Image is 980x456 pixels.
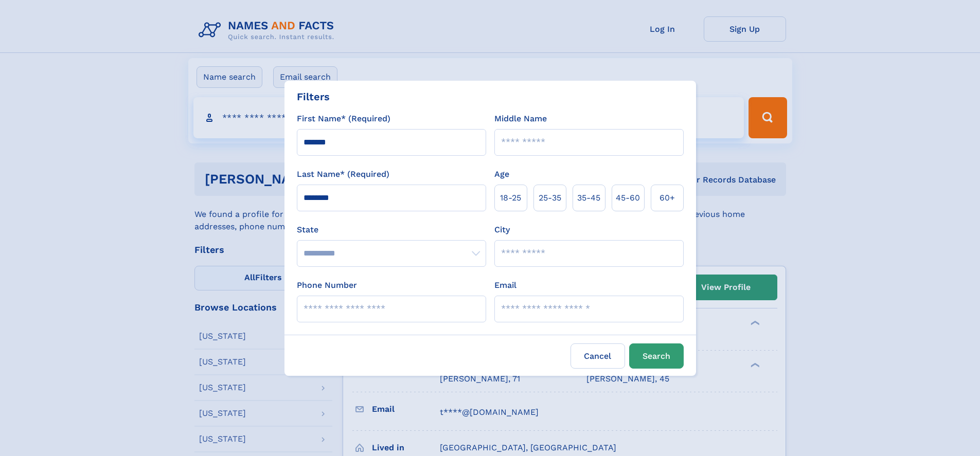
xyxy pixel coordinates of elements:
[539,192,561,204] span: 25‑35
[297,168,389,180] label: Last Name* (Required)
[297,224,486,236] label: State
[494,224,510,236] label: City
[494,168,509,180] label: Age
[494,279,516,291] label: Email
[660,192,675,204] span: 60+
[571,343,625,369] label: Cancel
[494,113,547,125] label: Middle Name
[297,89,330,104] div: Filters
[297,113,390,125] label: First Name* (Required)
[629,343,684,369] button: Search
[577,192,600,204] span: 35‑45
[500,192,521,204] span: 18‑25
[616,192,640,204] span: 45‑60
[297,279,357,291] label: Phone Number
